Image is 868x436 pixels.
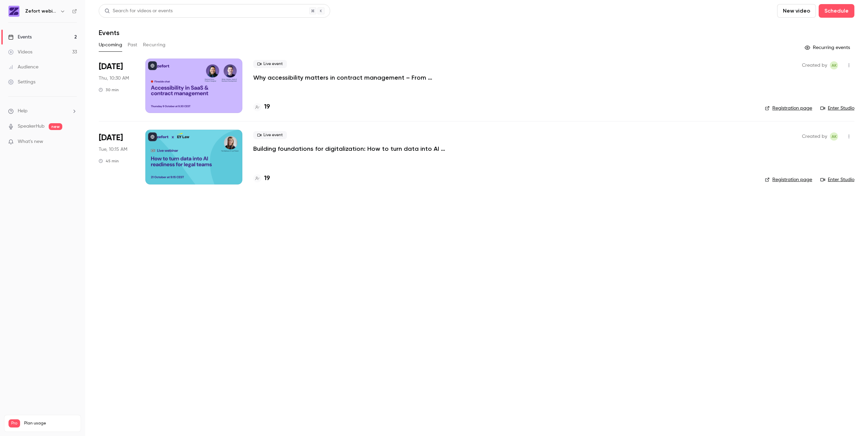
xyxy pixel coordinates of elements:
[69,139,77,145] iframe: Noticeable Trigger
[49,123,62,130] span: new
[832,132,837,141] span: AK
[253,60,287,68] span: Live event
[765,105,812,112] a: Registration page
[802,42,854,53] button: Recurring events
[8,108,77,115] li: help-dropdown-opener
[99,130,134,184] div: Oct 21 Tue, 10:15 AM (Europe/Helsinki)
[9,6,19,17] img: Zefort webinars
[253,74,457,82] a: Why accessibility matters in contract management – From regulation to real-world usability
[8,49,32,55] div: Videos
[99,87,119,93] div: 30 min
[253,131,287,139] span: Live event
[99,61,123,72] span: [DATE]
[819,4,854,18] button: Schedule
[820,105,854,112] a: Enter Studio
[253,145,457,153] a: Building foundations for digitalization: How to turn data into AI readiness for legal teams
[128,39,138,50] button: Past
[765,176,812,183] a: Registration page
[18,108,28,115] span: Help
[8,79,35,85] div: Settings
[99,59,134,113] div: Oct 9 Thu, 10:30 AM (Europe/Helsinki)
[8,34,32,41] div: Events
[802,61,827,69] span: Created by
[99,146,127,153] span: Tue, 10:15 AM
[802,132,827,141] span: Created by
[830,61,838,69] span: Anna Kauppila
[99,158,119,164] div: 45 min
[253,174,270,183] a: 19
[105,7,173,15] div: Search for videos or events
[18,138,43,145] span: What's new
[25,8,57,15] h6: Zefort webinars
[9,419,20,427] span: Pro
[99,39,122,50] button: Upcoming
[143,39,166,50] button: Recurring
[830,132,838,141] span: Anna Kauppila
[253,102,270,112] a: 19
[832,61,837,69] span: AK
[264,174,270,183] h4: 19
[99,75,129,82] span: Thu, 10:30 AM
[820,176,854,183] a: Enter Studio
[777,4,816,18] button: New video
[8,64,38,70] div: Audience
[24,421,77,426] span: Plan usage
[18,123,45,130] a: SpeakerHub
[264,102,270,112] h4: 19
[99,29,119,37] h1: Events
[99,132,123,143] span: [DATE]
